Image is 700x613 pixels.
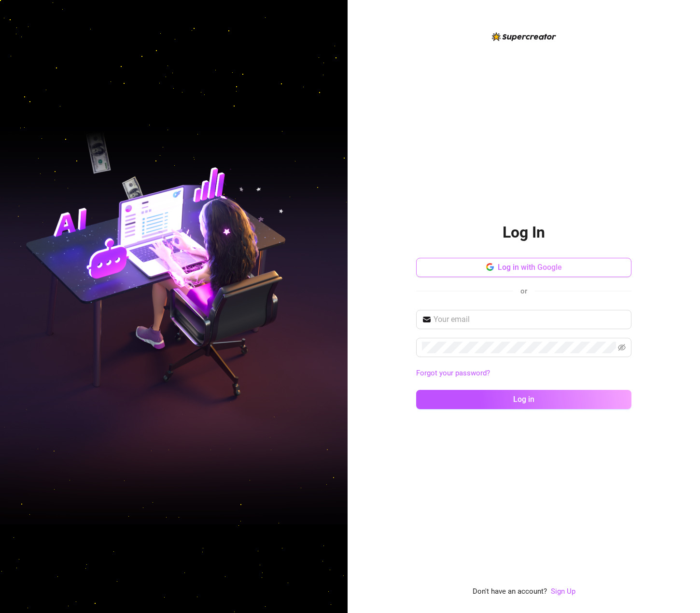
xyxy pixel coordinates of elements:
span: or [520,287,527,295]
h2: Log In [503,223,545,242]
a: Forgot your password? [416,369,490,377]
span: eye-invisible [618,344,626,351]
button: Log in with Google [416,258,631,277]
a: Sign Up [551,587,575,596]
img: logo-BBDzfeDw.svg [492,32,556,41]
span: Log in with Google [498,263,562,272]
input: Your email [434,314,626,325]
a: Sign Up [551,586,575,598]
a: Forgot your password? [416,368,631,379]
button: Log in [416,390,631,409]
span: Log in [513,395,534,404]
span: Don't have an account? [473,586,547,598]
